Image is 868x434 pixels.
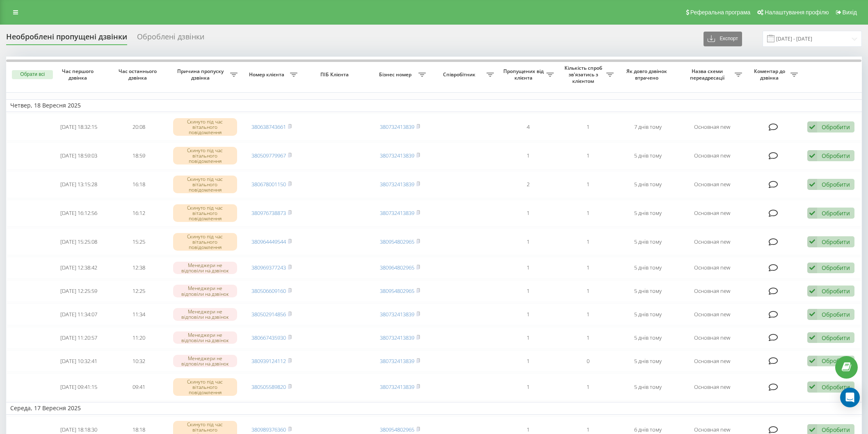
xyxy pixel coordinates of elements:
[49,350,109,372] td: [DATE] 10:32:41
[498,114,558,141] td: 4
[49,327,109,349] td: [DATE] 11:20:57
[750,68,790,81] span: Коментар до дзвінка
[49,228,109,255] td: [DATE] 15:25:08
[618,171,678,198] td: 5 днів тому
[380,238,414,245] a: 380954802965
[374,71,418,78] span: Бізнес номер
[380,152,414,159] a: 380732413839
[251,426,286,433] a: 380989376360
[678,114,746,141] td: Основная new
[678,373,746,400] td: Основная new
[618,304,678,325] td: 5 днів тому
[678,304,746,325] td: Основная new
[109,228,169,255] td: 15:25
[690,9,751,16] span: Реферальна програма
[678,228,746,255] td: Основная new
[498,373,558,400] td: 1
[558,200,618,227] td: 1
[765,9,829,16] span: Налаштування профілю
[822,180,850,188] div: Обробити
[109,350,169,372] td: 10:32
[109,373,169,400] td: 09:41
[109,171,169,198] td: 16:18
[498,327,558,349] td: 1
[822,426,850,434] div: Обробити
[251,123,286,130] a: 380638743661
[562,65,606,84] span: Кількість спроб зв'язатись з клієнтом
[173,378,238,396] div: Скинуто під час вітального повідомлення
[380,426,414,433] a: 380954802965
[246,71,290,78] span: Номер клієнта
[173,204,238,222] div: Скинуто під час вітального повідомлення
[618,327,678,349] td: 5 днів тому
[109,304,169,325] td: 11:34
[618,257,678,279] td: 5 днів тому
[678,327,746,349] td: Основная new
[558,304,618,325] td: 1
[618,350,678,372] td: 5 днів тому
[498,280,558,302] td: 1
[49,171,109,198] td: [DATE] 13:15:28
[840,388,860,407] div: Open Intercom Messenger
[49,280,109,302] td: [DATE] 12:25:59
[6,32,127,45] div: Необроблені пропущені дзвінки
[678,257,746,279] td: Основная new
[173,176,238,194] div: Скинуто під час вітального повідомлення
[109,257,169,279] td: 12:38
[498,350,558,372] td: 1
[49,114,109,141] td: [DATE] 18:32:15
[173,147,238,165] div: Скинуто під час вітального повідомлення
[843,9,857,16] span: Вихід
[380,357,414,365] a: 380732413839
[380,287,414,295] a: 380954802965
[380,383,414,391] a: 380732413839
[173,355,238,367] div: Менеджери не відповіли на дзвінок
[380,311,414,318] a: 380732413839
[498,228,558,255] td: 1
[173,68,230,81] span: Причина пропуску дзвінка
[109,114,169,141] td: 20:08
[822,123,850,131] div: Обробити
[6,99,862,112] td: Четвер, 18 Вересня 2025
[251,357,286,365] a: 380939124112
[109,327,169,349] td: 11:20
[173,308,238,320] div: Менеджери не відповіли на дзвінок
[822,264,850,272] div: Обробити
[558,280,618,302] td: 1
[251,311,286,318] a: 380502914856
[251,152,286,159] a: 380509779967
[822,238,850,246] div: Обробити
[308,71,363,78] span: ПІБ Клієнта
[618,280,678,302] td: 5 днів тому
[618,200,678,227] td: 5 днів тому
[49,304,109,325] td: [DATE] 11:34:07
[502,68,546,81] span: Пропущених від клієнта
[12,70,53,79] button: Обрати всі
[822,287,850,295] div: Обробити
[251,209,286,217] a: 380976738873
[558,350,618,372] td: 0
[618,373,678,400] td: 5 днів тому
[6,402,862,414] td: Середа, 17 Вересня 2025
[173,118,238,136] div: Скинуто під час вітального повідомлення
[251,264,286,271] a: 380969377243
[251,287,286,295] a: 380506609160
[109,200,169,227] td: 16:12
[678,171,746,198] td: Основная new
[251,180,286,188] a: 380678001150
[380,334,414,341] a: 380732413839
[173,285,238,297] div: Менеджери не відповіли на дзвінок
[558,257,618,279] td: 1
[558,114,618,141] td: 1
[822,383,850,391] div: Обробити
[678,350,746,372] td: Основная new
[251,238,286,245] a: 380964449544
[498,257,558,279] td: 1
[822,209,850,217] div: Обробити
[678,142,746,169] td: Основная new
[498,142,558,169] td: 1
[173,331,238,344] div: Менеджери не відповіли на дзвінок
[498,200,558,227] td: 1
[822,311,850,318] div: Обробити
[822,152,850,160] div: Обробити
